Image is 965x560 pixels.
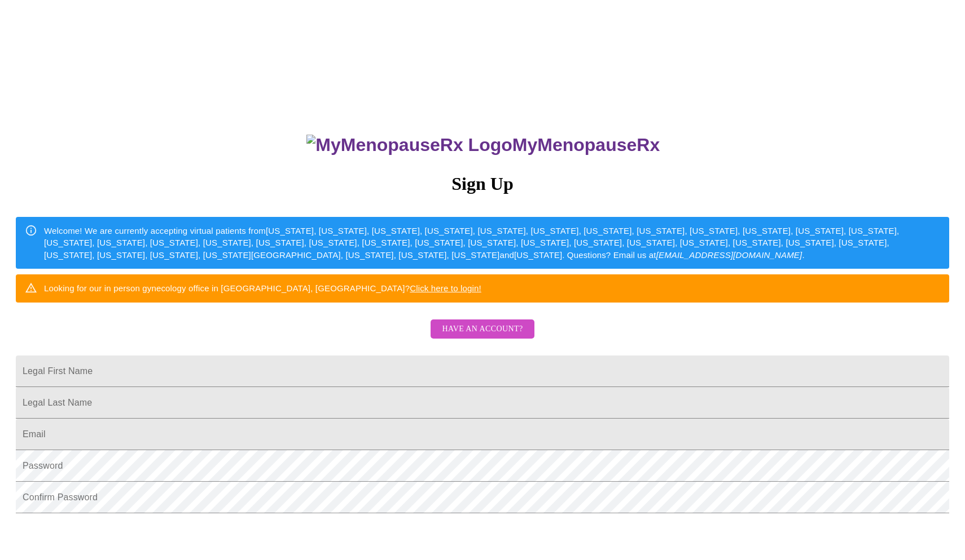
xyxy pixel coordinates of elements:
div: Looking for our in person gynecology office in [GEOGRAPHIC_DATA], [GEOGRAPHIC_DATA]? [44,278,481,299]
span: Have an account? [442,322,523,336]
h3: MyMenopauseRx [17,135,950,155]
a: Have an account? [428,331,537,341]
a: Click here to login! [410,283,481,293]
img: MyMenopauseRx Logo [306,135,512,155]
div: Welcome! We are currently accepting virtual patients from [US_STATE], [US_STATE], [US_STATE], [US... [44,220,940,265]
button: Have an account? [431,319,534,339]
h3: Sign Up [16,174,949,194]
em: [EMAIL_ADDRESS][DOMAIN_NAME] [656,250,802,260]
